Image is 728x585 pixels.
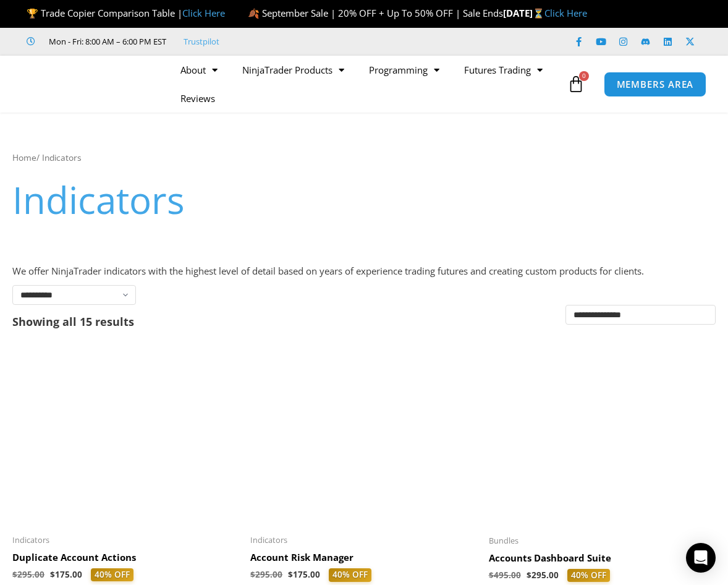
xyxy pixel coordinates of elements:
[184,34,219,49] a: Trustpilot
[617,80,694,89] span: MEMBERS AREA
[12,569,44,580] bdi: 295.00
[549,66,603,102] a: 0
[250,569,255,580] span: $
[567,569,610,583] span: 40% OFF
[489,552,714,569] a: Accounts Dashboard Suite
[22,62,154,106] img: LogoAI | Affordable Indicators – NinjaTrader
[686,543,716,573] div: Open Intercom Messenger
[91,568,133,582] span: 40% OFF
[230,56,357,84] a: NinjaTrader Products
[544,7,587,19] a: Click Here
[12,569,17,580] span: $
[168,56,564,113] nav: Menu
[489,552,714,565] h2: Accounts Dashboard Suite
[489,536,714,546] span: Bundles
[288,569,320,580] bdi: 175.00
[527,570,531,581] span: $
[452,56,555,84] a: Futures Trading
[489,570,494,581] span: $
[604,72,707,97] a: MEMBERS AREA
[250,535,476,545] span: Indicators
[489,348,714,528] img: Accounts Dashboard Suite
[12,263,716,280] p: We offer NinjaTrader indicators with the highest level of detail based on years of experience tra...
[12,174,716,226] h1: Indicators
[12,152,36,163] a: Home
[565,305,716,325] select: Shop order
[527,570,559,581] bdi: 295.00
[250,552,476,564] h2: Account Risk Manager
[168,56,230,84] a: About
[248,7,503,19] span: 🍂 September Sale | 20% OFF + Up To 50% OFF | Sale Ends
[182,7,225,19] a: Click Here
[357,56,452,84] a: Programming
[579,71,589,81] span: 0
[533,7,544,19] span: ⏳
[250,552,476,568] a: Account Risk Manager
[503,7,544,19] strong: [DATE]
[46,34,166,49] span: Mon - Fri: 8:00 AM – 6:00 PM EST
[50,569,55,580] span: $
[12,552,238,568] a: Duplicate Account Actions
[250,348,476,527] img: Account Risk Manager
[288,569,293,580] span: $
[250,569,282,580] bdi: 295.00
[12,535,238,545] span: Indicators
[489,570,521,581] bdi: 495.00
[329,568,371,582] span: 40% OFF
[168,84,227,113] a: Reviews
[12,150,716,166] nav: Breadcrumb
[27,7,225,19] span: 🏆 Trade Copier Comparison Table |
[50,569,82,580] bdi: 175.00
[12,552,238,564] h2: Duplicate Account Actions
[12,348,238,527] img: Duplicate Account Actions
[12,316,134,327] p: Showing all 15 results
